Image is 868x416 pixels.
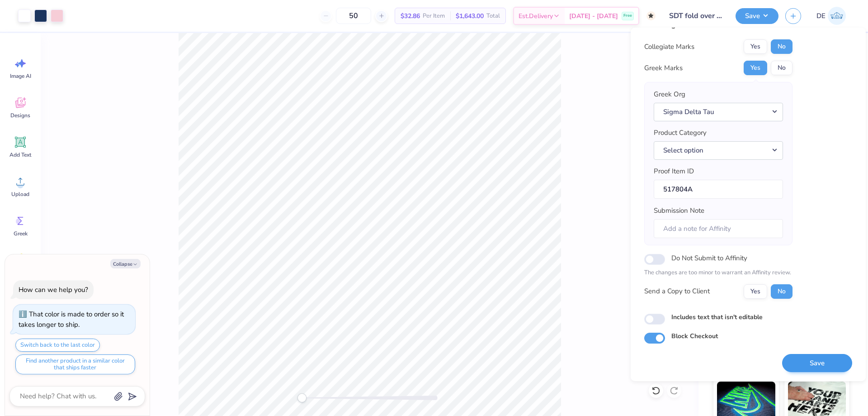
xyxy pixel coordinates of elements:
[771,284,793,299] button: No
[654,103,783,121] button: Sigma Delta Tau
[15,354,135,374] button: Find another product in a similar color that ships faster
[401,11,420,21] span: $32.86
[644,42,694,52] div: Collegiate Marks
[744,284,767,299] button: Yes
[15,339,100,352] button: Switch back to the last color
[782,354,852,373] button: Save
[736,8,778,24] button: Save
[110,259,141,268] button: Collapse
[644,268,793,277] p: The changes are too minor to warrant an Affinity review.
[654,128,707,138] label: Product Category
[816,11,826,21] span: DE
[423,11,445,21] span: Per Item
[297,393,307,402] div: Accessibility label
[744,61,767,75] button: Yes
[569,11,618,21] span: [DATE] - [DATE]
[671,331,718,341] label: Block Checkout
[771,39,793,54] button: No
[644,63,683,73] div: Greek Marks
[654,219,783,239] input: Add a note for Affinity
[671,312,763,322] label: Includes text that isn't editable
[14,230,28,237] span: Greek
[486,11,500,21] span: Total
[662,7,729,25] input: Untitled Design
[644,286,710,296] div: Send a Copy to Client
[19,285,88,294] div: How can we help you?
[671,252,747,264] label: Do Not Submit to Affinity
[744,39,767,54] button: Yes
[654,206,704,216] label: Submission Note
[623,13,632,19] span: Free
[10,72,31,80] span: Image AI
[519,11,553,21] span: Est. Delivery
[828,7,846,25] img: Djian Evardoni
[654,166,694,177] label: Proof Item ID
[336,8,371,24] input: – –
[10,112,30,119] span: Designs
[9,151,31,158] span: Add Text
[771,61,793,75] button: No
[11,191,29,198] span: Upload
[654,89,685,100] label: Greek Org
[654,141,783,160] button: Select option
[812,7,850,25] a: DE
[456,11,484,21] span: $1,643.00
[19,310,124,329] div: That color is made to order so it takes longer to ship.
